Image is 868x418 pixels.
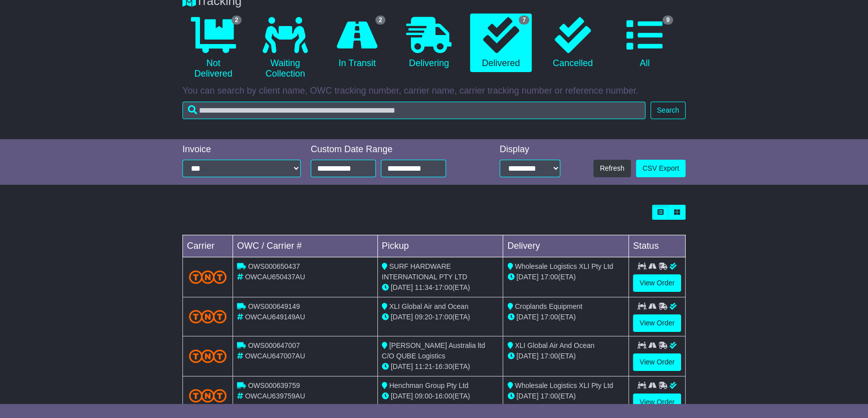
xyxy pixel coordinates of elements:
[435,283,452,291] span: 17:00
[435,362,452,370] span: 16:30
[391,283,413,291] span: [DATE]
[636,160,686,177] a: CSV Export
[232,16,242,25] span: 2
[515,302,582,310] span: Croplands Equipment
[629,235,686,257] td: Status
[519,16,529,25] span: 7
[415,362,432,370] span: 11:21
[254,14,316,83] a: Waiting Collection
[516,352,538,360] span: [DATE]
[182,144,301,155] div: Invoice
[389,381,469,389] span: Henchman Group Pty Ltd
[515,381,613,389] span: Wholesale Logistics XLI Pty Ltd
[389,302,469,310] span: XLI Global Air and Ocean
[311,144,472,155] div: Custom Date Range
[503,235,629,257] td: Delivery
[248,381,300,389] span: OWS000639759
[516,313,538,321] span: [DATE]
[415,392,432,400] span: 09:00
[540,352,558,360] span: 17:00
[507,272,624,282] div: (ETA)
[382,341,485,360] span: [PERSON_NAME] Australia ltd C/O QUBE Logistics
[516,273,538,281] span: [DATE]
[375,16,386,25] span: 2
[435,313,452,321] span: 17:00
[515,341,594,349] span: XLI Global Air And Ocean
[245,352,305,360] span: OWCAU647007AU
[382,262,468,281] span: SURF HARDWARE INTERNATIONAL PTY LTD
[507,351,624,361] div: (ETA)
[377,235,503,257] td: Pickup
[415,283,432,291] span: 11:34
[382,312,499,322] div: - (ETA)
[540,392,558,400] span: 17:00
[500,144,560,155] div: Display
[540,313,558,321] span: 17:00
[633,393,681,411] a: View Order
[326,14,388,73] a: 2 In Transit
[614,14,676,73] a: 9 All
[507,391,624,401] div: (ETA)
[540,273,558,281] span: 17:00
[189,270,227,284] img: TNT_Domestic.png
[415,313,432,321] span: 09:20
[245,392,305,400] span: OWCAU639759AU
[245,313,305,321] span: OWCAU649149AU
[391,313,413,321] span: [DATE]
[245,273,305,281] span: OWCAU650437AU
[391,362,413,370] span: [DATE]
[398,14,460,73] a: Delivering
[663,16,673,25] span: 9
[182,14,244,83] a: 2 Not Delivered
[233,235,378,257] td: OWC / Carrier #
[189,389,227,402] img: TNT_Domestic.png
[189,349,227,363] img: TNT_Domestic.png
[650,102,686,119] button: Search
[593,160,631,177] button: Refresh
[507,312,624,322] div: (ETA)
[391,392,413,400] span: [DATE]
[248,262,300,270] span: OWS000650437
[382,282,499,293] div: - (ETA)
[516,392,538,400] span: [DATE]
[248,341,300,349] span: OWS000647007
[633,314,681,332] a: View Order
[633,274,681,292] a: View Order
[248,302,300,310] span: OWS000649149
[435,392,452,400] span: 16:00
[470,14,532,73] a: 7 Delivered
[189,310,227,323] img: TNT_Domestic.png
[542,14,603,73] a: Cancelled
[382,391,499,401] div: - (ETA)
[182,86,686,97] p: You can search by client name, OWC tracking number, carrier name, carrier tracking number or refe...
[633,353,681,371] a: View Order
[515,262,613,270] span: Wholesale Logistics XLI Pty Ltd
[183,235,233,257] td: Carrier
[382,361,499,372] div: - (ETA)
